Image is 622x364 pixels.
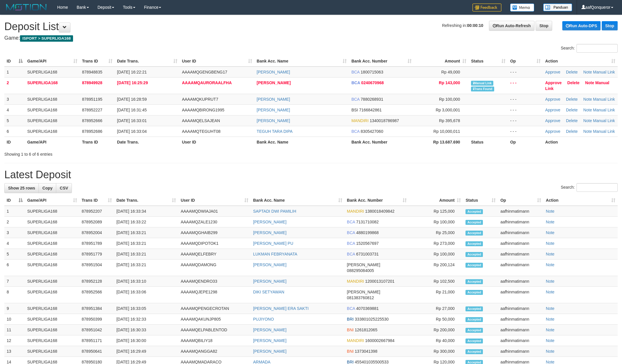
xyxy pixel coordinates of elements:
span: Accepted [465,220,483,225]
th: Bank Acc. Number: activate to sort column ascending [349,56,414,67]
span: [DATE] 16:33:01 [117,118,147,123]
span: Accepted [465,290,483,295]
a: Note [546,349,554,354]
td: [DATE] 16:33:10 [114,276,179,287]
td: SUPERLIGA168 [25,77,80,94]
a: Note [546,328,554,332]
a: Note [546,220,554,224]
td: AAAAMQBILIY18 [178,335,251,346]
th: Status [469,137,508,147]
th: ID [4,137,25,147]
td: - - - [508,77,543,94]
td: - - - [508,67,543,78]
td: [DATE] 16:30:00 [114,335,179,346]
span: Copy 7166842861 to clipboard [359,108,382,112]
a: LUKMAN FEBRYANATA [253,252,297,256]
td: - - - [508,94,543,104]
td: aafhinmatimann [498,303,543,314]
td: Rp 100,000 [409,249,463,260]
td: SUPERLIGA168 [25,260,79,276]
span: [PERSON_NAME] [347,290,380,294]
span: AAAAMQKUPRUT7 [182,97,218,102]
a: Manual Link [593,97,615,102]
span: BNI [347,349,354,354]
td: [DATE] 16:33:21 [114,249,179,260]
th: Date Trans.: activate to sort column ascending [115,56,180,67]
td: aafhinmatimann [498,206,543,217]
a: Note [583,129,592,134]
span: AAAAMQELSAJEAN [182,118,220,123]
span: MANDIRI [347,338,364,343]
span: Rp 395,678 [439,118,460,123]
td: 878950641 [79,346,114,357]
th: Amount: activate to sort column ascending [409,195,463,206]
td: 878952566 [79,287,114,303]
a: Run Auto-Refresh [489,21,534,31]
span: AAAAMQAURORAALFHA [182,80,232,85]
span: Copy 1200013107201 to clipboard [365,279,394,284]
span: AAAAMQBIRONG1995 [182,108,224,112]
td: AAAAMQGHAIB299 [178,227,251,238]
td: 5 [4,249,25,260]
td: AAAAMQELFEBRY [178,249,251,260]
span: 878952666 [82,118,102,123]
td: 878951171 [79,335,114,346]
span: BRI [347,317,354,321]
span: Refreshing in: [442,23,483,28]
span: Accepted [465,209,483,214]
a: Note [585,80,594,85]
th: Status: activate to sort column ascending [469,56,508,67]
a: Approve [545,108,560,112]
td: AAAAMQZALE1230 [178,217,251,227]
th: Bank Acc. Number: activate to sort column ascending [345,195,409,206]
span: BCA [347,241,355,246]
th: Action: activate to sort column ascending [543,56,618,67]
td: SUPERLIGA168 [25,238,79,249]
a: [PERSON_NAME] [257,118,290,123]
a: Note [546,338,554,343]
td: 878951042 [79,325,114,335]
span: Copy 7131710082 to clipboard [356,220,379,224]
a: Manual Link [593,70,615,74]
a: Note [546,241,554,246]
a: Delete [566,97,578,102]
a: Delete [567,80,579,85]
td: SUPERLIGA168 [25,115,80,126]
a: Manual Link [545,80,609,91]
td: [DATE] 16:33:22 [114,217,179,227]
td: - - - [508,104,543,115]
a: CSV [56,183,72,193]
td: 7 [4,276,25,287]
span: Copy 1380018409842 to clipboard [365,209,394,214]
span: BSI [351,108,358,112]
th: Trans ID: activate to sort column ascending [80,56,115,67]
span: Rp 3,000,001 [436,108,460,112]
a: Note [546,290,554,294]
span: Manually Linked [471,81,493,86]
span: [DATE] 16:33:04 [117,129,147,134]
span: MANDIRI [351,118,368,123]
th: Action: activate to sort column ascending [543,195,618,206]
td: 13 [4,346,25,357]
span: Accepted [465,252,483,257]
td: 4 [4,104,25,115]
span: [DATE] 16:22:21 [117,70,147,74]
td: Rp 125,000 [409,206,463,217]
td: 878951504 [79,260,114,276]
span: [DATE] 16:31:45 [117,108,147,112]
td: SUPERLIGA168 [25,276,79,287]
td: 10 [4,314,25,325]
th: Game/API [25,137,80,147]
a: Stop [602,21,618,30]
a: Approve [545,129,560,134]
td: 878951779 [79,249,114,260]
a: [PERSON_NAME] [253,230,286,235]
td: [DATE] 16:33:34 [114,206,179,217]
td: 878952089 [79,217,114,227]
td: aafhinmatimann [498,287,543,303]
td: 5 [4,115,25,126]
span: MANDIRI [347,209,364,214]
span: Accepted [465,317,483,322]
th: ID: activate to sort column descending [4,195,25,206]
td: 878952207 [79,206,114,217]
